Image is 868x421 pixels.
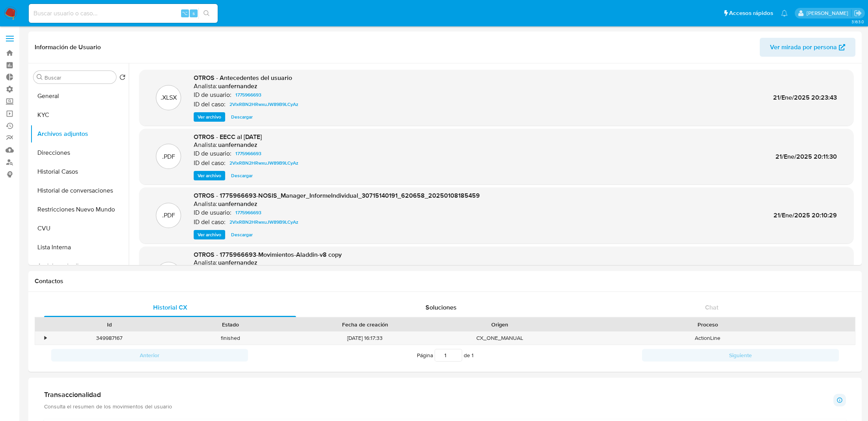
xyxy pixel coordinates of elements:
[231,113,253,121] span: Descargar
[194,250,342,259] span: OTROS - 1775966693-Movimientos-Aladdin-v8 copy
[232,90,265,100] a: 1775966693
[35,277,855,285] h1: Contactos
[51,349,248,362] button: Anterior
[642,349,839,362] button: Siguiente
[291,332,439,345] div: [DATE] 16:17:33
[162,152,175,161] p: .PDF
[182,9,188,17] span: ⌥
[227,230,257,239] button: Descargar
[807,9,851,17] p: fabricio.bottalo@mercadolibre.com
[218,200,257,208] h6: uanfernandez
[231,172,253,180] span: Descargar
[161,93,177,102] p: .XLSX
[30,143,129,162] button: Direcciones
[227,112,257,122] button: Descargar
[30,257,129,276] button: Anticipos de dinero
[54,321,164,328] div: Id
[773,93,837,102] span: 21/Ene/2025 20:23:43
[194,132,262,141] span: OTROS - EECC al [DATE]
[153,303,187,312] span: Historial CX
[770,38,837,57] span: Ver mirada por persona
[232,149,265,158] a: 1775966693
[194,141,217,149] p: Analista:
[162,211,175,220] p: .PDF
[232,208,265,217] a: 1775966693
[198,113,221,121] span: Ver archivo
[854,9,862,17] a: Salir
[781,10,788,17] a: Notificaciones
[30,124,129,143] button: Archivos adjuntos
[227,171,257,180] button: Descargar
[119,74,126,83] button: Volver al orden por defecto
[226,217,302,227] a: 2VlxRBN2HRwxuJW89B9LCyAz
[218,259,257,267] h6: uanfernandez
[194,91,231,99] p: ID de usuario:
[29,8,218,19] input: Buscar usuario o caso...
[417,349,474,362] span: Página de
[30,162,129,181] button: Historial Casos
[194,82,217,90] p: Analista:
[231,231,253,239] span: Descargar
[194,230,225,239] button: Ver archivo
[30,219,129,238] button: CVU
[49,332,170,345] div: 349987167
[44,74,113,81] input: Buscar
[194,171,225,180] button: Ver archivo
[198,8,215,19] button: search-icon
[198,172,221,180] span: Ver archivo
[194,112,225,122] button: Ver archivo
[729,9,773,17] span: Accesos rápidos
[194,218,226,226] p: ID del caso:
[194,259,217,267] p: Analista:
[560,332,855,345] div: ActionLine
[229,100,298,109] span: 2VlxRBN2HRwxuJW89B9LCyAz
[218,141,257,149] h6: uanfernandez
[774,211,837,220] span: 21/Ene/2025 20:10:29
[705,303,718,312] span: Chat
[235,149,261,158] span: 1775966693
[235,208,261,217] span: 1775966693
[566,321,849,328] div: Proceso
[194,159,226,167] p: ID del caso:
[35,43,101,51] h1: Información de Usuario
[30,106,129,124] button: KYC
[296,321,434,328] div: Fecha de creación
[760,38,855,57] button: Ver mirada por persona
[472,351,474,359] span: 1
[30,181,129,200] button: Historial de conversaciones
[30,238,129,257] button: Lista Interna
[30,87,129,106] button: General
[44,334,46,342] div: •
[194,100,226,108] p: ID del caso:
[194,191,480,200] span: OTROS - 1775966693-NOSIS_Manager_InformeIndividual_30715140191_620658_20250108185459
[194,150,231,158] p: ID de usuario:
[198,231,221,239] span: Ver archivo
[218,82,257,90] h6: uanfernandez
[194,209,231,217] p: ID de usuario:
[194,73,292,82] span: OTROS - Antecedentes del usuario
[229,217,298,227] span: 2VlxRBN2HRwxuJW89B9LCyAz
[170,332,291,345] div: finished
[30,200,129,219] button: Restricciones Nuevo Mundo
[426,303,457,312] span: Soluciones
[235,90,261,100] span: 1775966693
[194,200,217,208] p: Analista:
[226,100,302,109] a: 2VlxRBN2HRwxuJW89B9LCyAz
[226,158,302,168] a: 2VlxRBN2HRwxuJW89B9LCyAz
[445,321,555,328] div: Origen
[37,74,43,80] button: Buscar
[229,158,298,168] span: 2VlxRBN2HRwxuJW89B9LCyAz
[192,9,195,17] span: s
[439,332,560,345] div: CX_ONE_MANUAL
[775,152,837,161] span: 21/Ene/2025 20:11:30
[175,321,285,328] div: Estado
